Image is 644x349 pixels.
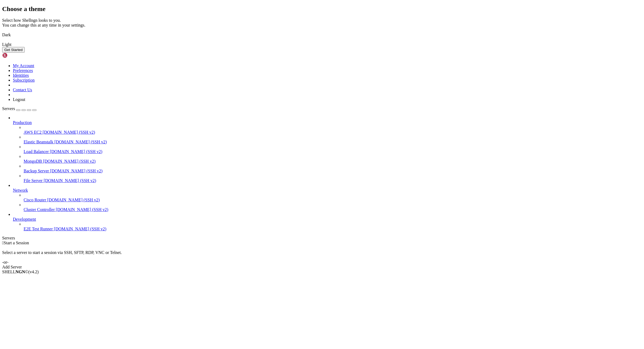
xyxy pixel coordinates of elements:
[24,207,642,212] a: Cluster Controller [DOMAIN_NAME] (SSH v2)
[24,135,642,144] li: Elastic Beanstalk [DOMAIN_NAME] (SSH v2)
[2,53,33,58] img: Shellngn
[2,236,642,241] div: Servers
[2,241,4,245] span: 
[2,18,642,28] div: Select how Shellngn looks to you. You can change this at any time in your settings.
[24,140,642,144] a: Elastic Beanstalk [DOMAIN_NAME] (SSH v2)
[24,198,642,202] a: Cisco Router [DOMAIN_NAME] (SSH v2)
[24,130,642,135] a: AWS EC2 [DOMAIN_NAME] (SSH v2)
[2,32,642,37] div: Dark
[24,227,53,231] span: E2E Test Runner
[2,42,642,47] div: Light
[24,173,642,183] li: File Server [DOMAIN_NAME] (SSH v2)
[50,169,103,173] span: [DOMAIN_NAME] (SSH v2)
[13,97,25,102] a: Logout
[13,217,642,222] a: Development
[24,178,43,183] span: File Server
[24,207,55,212] span: Cluster Controller
[50,149,103,154] span: [DOMAIN_NAME] (SSH v2)
[54,140,107,144] span: [DOMAIN_NAME] (SSH v2)
[24,164,642,173] li: Backup Server [DOMAIN_NAME] (SSH v2)
[13,68,33,73] a: Preferences
[24,169,642,173] a: Backup Server [DOMAIN_NAME] (SSH v2)
[13,120,642,125] a: Production
[43,159,96,163] span: [DOMAIN_NAME] (SSH v2)
[13,217,36,221] span: Development
[24,159,42,163] span: MongoDB
[13,188,642,193] a: Network
[24,227,642,231] a: E2E Test Runner [DOMAIN_NAME] (SSH v2)
[24,222,642,231] li: E2E Test Runner [DOMAIN_NAME] (SSH v2)
[24,193,642,202] li: Cisco Router [DOMAIN_NAME] (SSH v2)
[24,149,642,154] a: Load Balancer [DOMAIN_NAME] (SSH v2)
[13,120,32,125] span: Production
[24,159,642,164] a: MongoDB [DOMAIN_NAME] (SSH v2)
[4,241,29,245] span: Start a Session
[13,115,642,183] li: Production
[24,140,53,144] span: Elastic Beanstalk
[2,47,25,53] button: Get Started
[13,78,35,82] a: Subscription
[24,202,642,212] li: Cluster Controller [DOMAIN_NAME] (SSH v2)
[24,144,642,154] li: Load Balancer [DOMAIN_NAME] (SSH v2)
[24,130,42,134] span: AWS EC2
[24,178,642,183] a: File Server [DOMAIN_NAME] (SSH v2)
[2,270,39,274] span: SHELL ©
[24,154,642,164] li: MongoDB [DOMAIN_NAME] (SSH v2)
[24,125,642,135] li: AWS EC2 [DOMAIN_NAME] (SSH v2)
[56,207,108,212] span: [DOMAIN_NAME] (SSH v2)
[13,73,29,78] a: Identities
[13,188,28,192] span: Network
[24,149,49,154] span: Load Balancer
[13,212,642,231] li: Development
[16,270,25,274] b: NGN
[2,265,642,270] div: Add Server
[24,198,46,202] span: Cisco Router
[44,178,96,183] span: [DOMAIN_NAME] (SSH v2)
[28,270,39,274] span: 4.2.0
[43,130,95,134] span: [DOMAIN_NAME] (SSH v2)
[13,63,34,68] a: My Account
[2,5,642,13] h2: Choose a theme
[54,227,107,231] span: [DOMAIN_NAME] (SSH v2)
[2,106,36,111] a: Servers
[47,198,100,202] span: [DOMAIN_NAME] (SSH v2)
[13,88,32,92] a: Contact Us
[24,169,49,173] span: Backup Server
[2,245,642,265] div: Select a server to start a session via SSH, SFTP, RDP, VNC or Telnet. -or-
[13,183,642,212] li: Network
[2,106,15,111] span: Servers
